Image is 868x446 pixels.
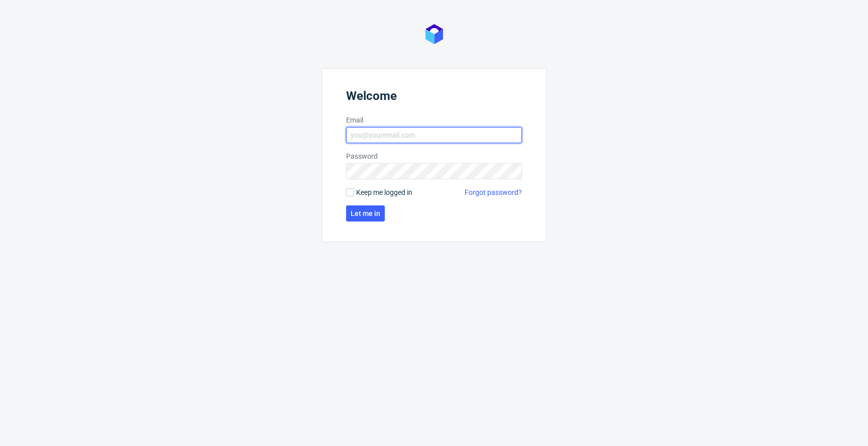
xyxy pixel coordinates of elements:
label: Email [346,115,522,125]
span: Let me in [351,210,380,217]
a: Forgot password? [465,187,522,197]
label: Password [346,151,522,161]
header: Welcome [346,89,522,107]
span: Keep me logged in [356,187,412,197]
button: Let me in [346,205,385,221]
input: you@youremail.com [346,127,522,143]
